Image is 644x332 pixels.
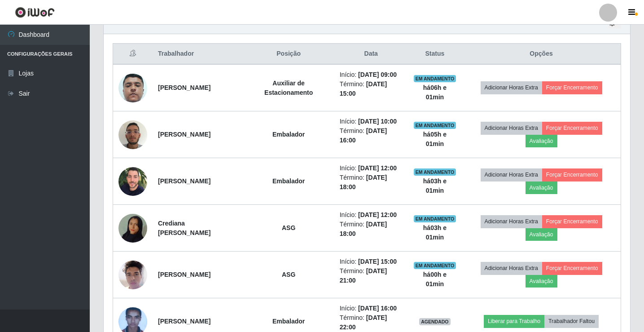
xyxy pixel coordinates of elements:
strong: ASG [282,271,295,278]
li: Término: [340,220,403,239]
button: Forçar Encerramento [542,262,602,274]
button: Trabalhador Faltou [544,315,599,328]
strong: há 03 h e 01 min [423,224,447,241]
strong: Auxiliar de Estacionamento [264,80,313,96]
strong: há 06 h e 01 min [423,84,447,101]
strong: [PERSON_NAME] [158,131,210,138]
time: [DATE] 12:00 [358,211,397,218]
li: Início: [340,117,403,126]
button: Forçar Encerramento [542,215,602,228]
img: 1759156962490.jpeg [118,115,147,154]
li: Início: [340,304,403,313]
time: [DATE] 09:00 [358,71,397,78]
button: Avaliação [526,181,557,194]
button: Adicionar Horas Extra [481,168,542,181]
img: 1725546046209.jpeg [118,256,147,294]
button: Adicionar Horas Extra [481,122,542,134]
strong: [PERSON_NAME] [158,84,210,91]
button: Avaliação [526,135,557,147]
li: Término: [340,313,403,332]
li: Término: [340,266,403,285]
li: Início: [340,164,403,173]
button: Adicionar Horas Extra [481,262,542,274]
li: Início: [340,257,403,266]
strong: ASG [282,224,295,231]
time: [DATE] 12:00 [358,164,397,172]
span: EM ANDAMENTO [414,262,456,269]
span: AGENDADO [419,318,451,325]
button: Adicionar Horas Extra [481,215,542,228]
th: Posição [243,44,334,65]
button: Avaliação [526,228,557,241]
span: EM ANDAMENTO [414,215,456,222]
strong: Embalador [272,177,305,185]
img: 1697820743955.jpeg [118,62,147,114]
strong: Embalador [272,318,305,325]
strong: [PERSON_NAME] [158,271,210,278]
th: Data [334,44,408,65]
img: CoreUI Logo [15,7,55,18]
li: Início: [340,70,403,80]
time: [DATE] 15:00 [358,258,397,265]
li: Início: [340,210,403,220]
time: [DATE] 16:00 [358,305,397,312]
button: Forçar Encerramento [542,168,602,181]
span: EM ANDAMENTO [414,168,456,176]
li: Término: [340,126,403,145]
button: Forçar Encerramento [542,81,602,94]
th: Status [408,44,462,65]
strong: Embalador [272,131,305,138]
th: Opções [462,44,621,65]
span: EM ANDAMENTO [414,122,456,129]
strong: há 00 h e 01 min [423,271,447,288]
button: Avaliação [526,275,557,288]
img: 1755289367859.jpeg [118,203,147,254]
th: Trabalhador [153,44,243,65]
button: Forçar Encerramento [542,122,602,134]
button: Adicionar Horas Extra [481,81,542,94]
strong: há 03 h e 01 min [423,177,447,194]
strong: Crediana [PERSON_NAME] [158,220,210,236]
span: EM ANDAMENTO [414,75,456,82]
button: Liberar para Trabalho [484,315,544,328]
time: [DATE] 10:00 [358,118,397,125]
li: Término: [340,173,403,192]
strong: [PERSON_NAME] [158,177,210,185]
li: Término: [340,80,403,98]
strong: há 05 h e 01 min [423,131,447,147]
strong: [PERSON_NAME] [158,318,210,325]
img: 1683118670739.jpeg [118,164,147,199]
